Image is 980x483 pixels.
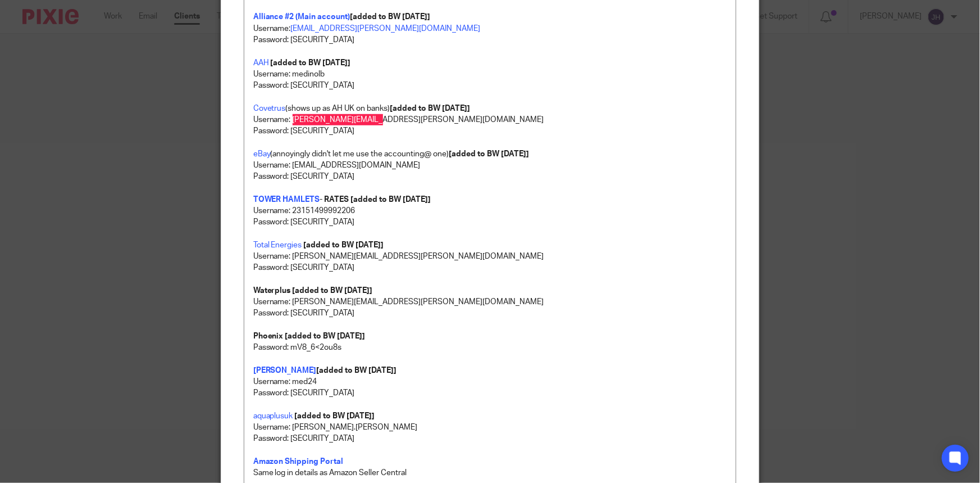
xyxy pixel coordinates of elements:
[253,150,271,158] a: eBay
[253,160,727,171] p: Username: [EMAIL_ADDRESS][DOMAIN_NAME]
[253,332,366,340] strong: Phoenix [added to BW [DATE]]
[253,196,320,204] a: TOWER HAMLETS
[291,25,481,33] a: [EMAIL_ADDRESS][PERSON_NAME][DOMAIN_NAME]
[253,105,286,112] a: Covetrus
[253,387,727,399] p: Password: [SECURITY_DATA]
[304,241,384,249] strong: [added to BW [DATE]]
[253,376,727,387] p: Username: med24
[253,205,727,216] p: Username: 23151499992206
[253,148,727,160] p: (annoyingly didn't let me use the accounting@ one)
[253,216,727,228] p: Password: [SECURITY_DATA]
[320,196,431,204] strong: - RATES [added to BW [DATE]]
[317,367,397,374] strong: [added to BW [DATE]]
[253,367,317,374] a: [PERSON_NAME]
[253,171,727,182] p: Password: [SECURITY_DATA]
[253,467,727,479] p: Same log in details as Amazon Seller Central
[253,262,727,273] p: Password: [SECURITY_DATA]
[390,105,471,112] strong: [added to BW [DATE]]
[253,11,727,34] p: Username:
[271,59,351,67] strong: [added to BW [DATE]]
[253,342,727,353] p: Password: mV8_6<2ou8s
[253,241,302,249] a: Total Energies
[253,34,727,46] p: Password: [SECURITY_DATA]
[295,412,375,420] strong: [added to BW [DATE]]
[253,59,269,67] a: AAH
[253,114,727,125] p: Username: [PERSON_NAME][EMAIL_ADDRESS][PERSON_NAME][DOMAIN_NAME]
[253,69,727,92] p: Username: medinolb Password: [SECURITY_DATA]
[449,150,530,158] strong: [added to BW [DATE]]
[293,287,373,295] strong: [added to BW [DATE]]
[253,412,293,420] a: aquaplusuk
[253,13,350,21] a: Alliance #2 (Main account)
[253,458,344,466] a: Amazon Shipping Portal
[253,251,727,262] p: Username: [PERSON_NAME][EMAIL_ADDRESS][PERSON_NAME][DOMAIN_NAME]
[253,125,727,137] p: Password: [SECURITY_DATA]
[253,308,727,319] p: Password: [SECURITY_DATA]
[253,422,727,433] p: Username: [PERSON_NAME].[PERSON_NAME]
[350,13,431,21] strong: [added to BW [DATE]]
[253,103,727,114] p: (shows up as AH UK on banks)
[253,433,727,444] p: Password: [SECURITY_DATA]
[253,287,291,295] strong: Waterplus
[253,296,727,308] p: Username: [PERSON_NAME][EMAIL_ADDRESS][PERSON_NAME][DOMAIN_NAME]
